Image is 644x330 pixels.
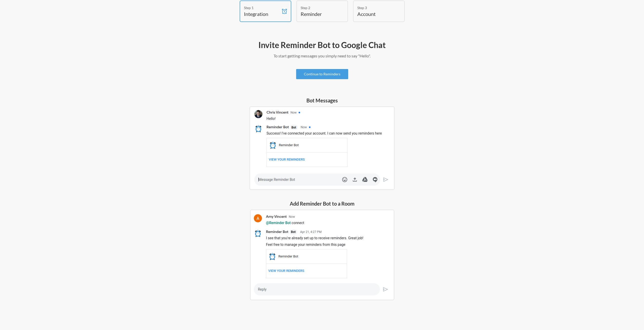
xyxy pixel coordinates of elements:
h4: Account [357,10,393,17]
h5: Bot Messages [250,97,394,104]
h5: Add Reminder Bot to a Room [250,200,394,207]
h2: Invite Reminder Bot to Google Chat [175,40,469,50]
a: Continue to Reminders [296,69,348,79]
div: Step 2 [301,5,336,10]
div: Step 3 [357,5,393,10]
div: Step 1 [244,5,279,10]
p: To start getting messages you simply need to say "Hello". [175,53,469,59]
h4: Integration [244,10,279,17]
h4: Reminder [301,10,336,17]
